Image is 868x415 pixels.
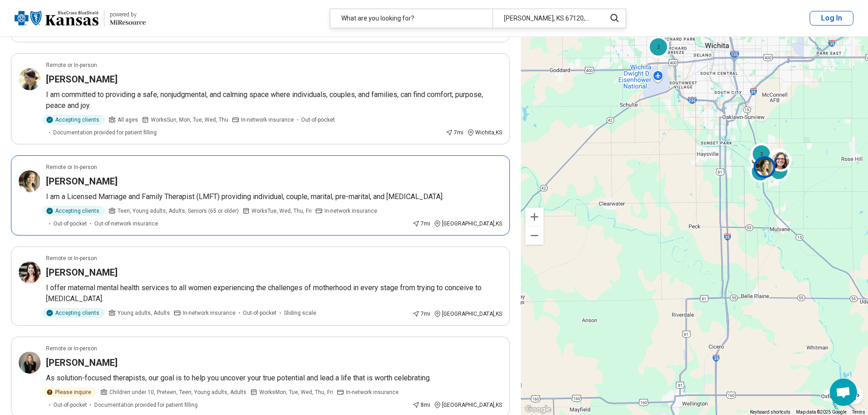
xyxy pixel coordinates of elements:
[46,373,502,384] p: As solution-focused therapists, our goal is to help you uncover your true potential and lead a li...
[412,310,430,318] div: 7 mi
[46,254,97,262] p: Remote or In-person
[183,309,236,317] span: In-network insurance
[346,388,399,396] span: In-network insurance
[434,220,502,228] div: [GEOGRAPHIC_DATA] , KS
[53,128,157,137] span: Documentation provided for patient filling
[46,61,97,69] p: Remote or In-person
[46,266,118,279] h3: [PERSON_NAME]
[53,220,87,228] span: Out-of-pocket
[241,116,294,124] span: In-network insurance
[493,9,601,28] div: [PERSON_NAME], KS 67120, [GEOGRAPHIC_DATA]
[42,308,105,318] div: Accepting clients
[830,379,857,406] div: Open chat
[118,207,239,215] span: Teen, Young adults, Adults, Seniors (65 or older)
[259,388,333,396] span: Works Mon, Tue, Wed, Thu, Fri
[852,410,865,415] a: Terms (opens in new tab)
[434,401,502,409] div: [GEOGRAPHIC_DATA] , KS
[53,401,87,409] span: Out-of-pocket
[768,148,790,170] div: 2
[46,73,118,86] h3: [PERSON_NAME]
[94,401,198,409] span: Documentation provided for patient filling
[446,128,463,137] div: 7 mi
[525,208,544,226] button: Zoom in
[15,7,146,29] a: Blue Cross Blue Shield Kansaspowered by
[110,10,146,19] div: powered by
[118,116,138,124] span: All ages
[46,89,502,111] p: I am committed to providing a safe, nonjudgmental, and calming space where individuals, couples, ...
[750,143,772,165] div: 3
[412,220,430,228] div: 7 mi
[46,163,97,171] p: Remote or In-person
[243,309,277,317] span: Out-of-pocket
[810,11,853,26] button: Log In
[750,161,771,183] div: 2
[42,206,105,216] div: Accepting clients
[42,115,105,125] div: Accepting clients
[412,401,430,409] div: 8 mi
[94,220,158,228] span: Out-of-network insurance
[284,309,316,317] span: Sliding scale
[330,9,493,28] div: What are you looking for?
[525,226,544,245] button: Zoom out
[301,116,335,124] span: Out-of-pocket
[796,410,847,415] span: Map data ©2025 Google
[46,282,502,304] p: I offer maternal mental health services to all women experiencing the challenges of motherhood in...
[324,207,377,215] span: In-network insurance
[42,387,97,397] div: Please inquire
[15,7,98,29] img: Blue Cross Blue Shield Kansas
[118,309,170,317] span: Young adults, Adults
[109,388,247,396] span: Children under 10, Preteen, Teen, Young adults, Adults
[46,175,118,188] h3: [PERSON_NAME]
[46,356,118,369] h3: [PERSON_NAME]
[46,344,97,353] p: Remote or In-person
[434,310,502,318] div: [GEOGRAPHIC_DATA] , KS
[252,207,312,215] span: Works Tue, Wed, Thu, Fri
[467,128,502,137] div: Wichita , KS
[151,116,228,124] span: Works Sun, Mon, Tue, Wed, Thu
[46,191,502,202] p: I am a Licensed Marriage and Family Therapist (LMFT) providing individual, couple, marital, pre-m...
[647,36,669,58] div: 2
